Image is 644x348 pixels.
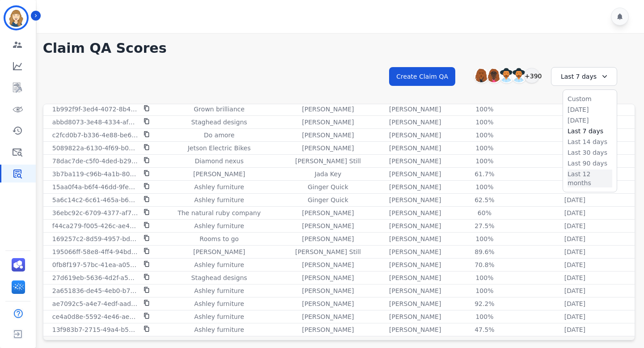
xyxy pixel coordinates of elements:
[464,208,504,217] div: 60%
[564,247,585,256] p: [DATE]
[302,312,354,321] p: [PERSON_NAME]
[188,144,251,153] p: Jetson Electric Bikes
[464,170,504,178] div: 61.7%
[389,67,455,86] button: Create Claim QA
[568,94,612,103] li: Custom
[568,105,612,114] li: [DATE]
[564,273,585,282] p: [DATE]
[464,157,504,166] div: 100%
[295,157,361,166] p: [PERSON_NAME] Still
[389,221,441,230] p: [PERSON_NAME]
[568,116,612,125] li: [DATE]
[191,118,247,127] p: Staghead designs
[564,234,585,243] p: [DATE]
[52,221,138,230] p: f44ca279-f005-426c-ae43-5c32e9f30074
[204,131,235,140] p: Do amore
[302,234,354,243] p: [PERSON_NAME]
[52,208,138,217] p: 36ebc92c-6709-4377-af7c-a92b34528929
[564,286,585,295] p: [DATE]
[464,221,504,230] div: 27.5%
[194,182,244,191] p: Ashley furniture
[199,234,239,243] p: Rooms to go
[52,234,138,243] p: 169257c2-8d59-4957-bdef-bdc8c02c3bd4
[302,325,354,334] p: [PERSON_NAME]
[193,247,245,256] p: [PERSON_NAME]
[52,195,138,204] p: 5a6c14c2-6c61-465a-b643-5acfa4ddfee6
[302,131,354,140] p: [PERSON_NAME]
[568,148,612,157] li: Last 30 days
[389,273,441,282] p: [PERSON_NAME]
[464,286,504,295] div: 100%
[464,234,504,243] div: 100%
[52,182,138,191] p: 15aa0f4a-b6f4-46dd-9fe9-7f62d916f40b
[194,286,244,295] p: Ashley furniture
[564,299,585,308] p: [DATE]
[194,325,244,334] p: Ashley furniture
[568,170,612,187] li: Last 12 months
[524,68,539,83] div: +390
[389,234,441,243] p: [PERSON_NAME]
[308,195,348,204] p: Ginger Quick
[389,208,441,217] p: [PERSON_NAME]
[389,260,441,269] p: [PERSON_NAME]
[464,325,504,334] div: 47.5%
[5,7,27,29] img: Bordered avatar
[52,118,138,127] p: abbd8073-3e48-4334-af54-d6b97068dccc
[564,195,585,204] p: [DATE]
[389,325,441,334] p: [PERSON_NAME]
[314,170,341,178] p: Jada Key
[568,137,612,146] li: Last 14 days
[389,131,441,140] p: [PERSON_NAME]
[52,312,138,321] p: ce4a0d8e-5592-4e46-aebd-73e84dfd3948
[52,299,138,308] p: ae7092c5-a4e7-4edf-aad5-cd167bead044
[52,247,138,256] p: 195066ff-58e8-4ff4-94bd-53207f64851b
[302,260,354,269] p: [PERSON_NAME]
[464,260,504,269] div: 70.8%
[302,273,354,282] p: [PERSON_NAME]
[568,159,612,168] li: Last 90 days
[302,118,354,127] p: [PERSON_NAME]
[308,182,348,191] p: Ginger Quick
[302,299,354,308] p: [PERSON_NAME]
[194,299,244,308] p: Ashley furniture
[52,157,138,166] p: 78dac7de-c5f0-4ded-b294-367d4836b5f4
[551,67,617,86] div: Last 7 days
[564,208,585,217] p: [DATE]
[302,286,354,295] p: [PERSON_NAME]
[52,144,138,153] p: 5089822a-6130-4f69-b011-ee1009dfad65
[52,325,138,334] p: 13f983b7-2715-49a4-b5af-65c8022888c8
[389,247,441,256] p: [PERSON_NAME]
[194,195,244,204] p: Ashley furniture
[302,208,354,217] p: [PERSON_NAME]
[389,157,441,166] p: [PERSON_NAME]
[52,286,138,295] p: 2a651836-de45-4eb0-b723-fbd27d353fee
[302,144,354,153] p: [PERSON_NAME]
[464,144,504,153] div: 100%
[302,105,354,114] p: [PERSON_NAME]
[389,144,441,153] p: [PERSON_NAME]
[389,286,441,295] p: [PERSON_NAME]
[389,182,441,191] p: [PERSON_NAME]
[194,260,244,269] p: Ashley furniture
[194,312,244,321] p: Ashley furniture
[564,312,585,321] p: [DATE]
[194,221,244,230] p: Ashley furniture
[178,208,261,217] p: The natural ruby company
[52,105,138,114] p: 1b992f9f-3ed4-4072-8b46-99b4e2351c5d
[191,273,247,282] p: Staghead designs
[193,170,245,178] p: [PERSON_NAME]
[194,105,245,114] p: Grown brilliance
[195,157,243,166] p: Diamond nexus
[464,312,504,321] div: 100%
[52,260,138,269] p: 0fb8f197-57bc-41ea-a058-2667fd194bed
[464,273,504,282] div: 100%
[389,312,441,321] p: [PERSON_NAME]
[464,105,504,114] div: 100%
[389,195,441,204] p: [PERSON_NAME]
[389,118,441,127] p: [PERSON_NAME]
[464,299,504,308] div: 92.2%
[564,325,585,334] p: [DATE]
[389,170,441,178] p: [PERSON_NAME]
[295,247,361,256] p: [PERSON_NAME] Still
[464,182,504,191] div: 100%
